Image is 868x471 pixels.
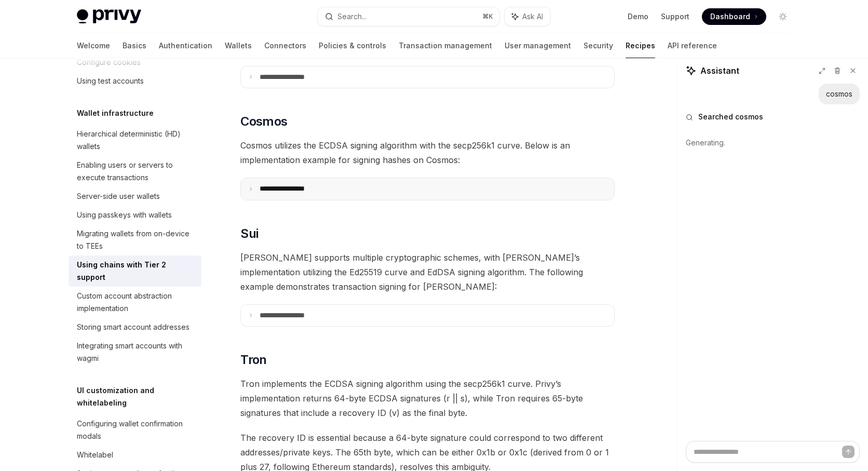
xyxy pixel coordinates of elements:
[77,227,195,252] div: Migrating wallets from on-device to TEEs
[77,418,195,442] div: Configuring wallet confirmation modals
[337,10,367,23] div: Search...
[77,449,113,461] div: Whitelabel
[77,384,201,409] h5: UI customization and whitelabeling
[77,107,154,119] h5: Wallet infrastructure
[77,128,195,153] div: Hierarchical deterministic (HD) wallets
[69,206,201,224] a: Using passkeys with wallets
[842,446,855,458] button: Send message
[698,112,763,122] span: Searched cosmos
[522,11,543,22] span: Ask AI
[69,224,201,255] a: Migrating wallets from on-device to TEEs
[69,318,201,337] a: Storing smart account addresses
[69,72,201,90] a: Using test accounts
[482,12,493,21] span: ⌘ K
[77,9,141,24] img: light logo
[69,446,201,464] a: Whitelabel
[710,11,750,22] span: Dashboard
[240,352,267,368] span: Tron
[240,113,287,130] span: Cosmos
[702,8,766,25] a: Dashboard
[686,129,860,156] div: Generating.
[240,138,615,167] span: Cosmos utilizes the ECDSA signing algorithm with the secp256k1 curve. Below is an implementation ...
[668,33,717,58] a: API reference
[240,250,615,294] span: [PERSON_NAME] supports multiple cryptographic schemes, with [PERSON_NAME]’s implementation utiliz...
[69,187,201,206] a: Server-side user wallets
[661,11,689,22] a: Support
[584,33,613,58] a: Security
[77,290,195,315] div: Custom account abstraction implementation
[240,376,615,420] span: Tron implements the ECDSA signing algorithm using the secp256k1 curve. Privy’s implementation ret...
[77,321,189,333] div: Storing smart account addresses
[77,209,172,221] div: Using passkeys with wallets
[69,255,201,287] a: Using chains with Tier 2 support
[77,190,160,203] div: Server-side user wallets
[240,225,258,242] span: Sui
[225,33,252,58] a: Wallets
[69,414,201,446] a: Configuring wallet confirmation modals
[686,112,860,122] button: Searched cosmos
[69,287,201,318] a: Custom account abstraction implementation
[69,337,201,368] a: Integrating smart accounts with wagmi
[77,340,195,365] div: Integrating smart accounts with wagmi
[264,33,306,58] a: Connectors
[77,33,110,58] a: Welcome
[505,33,571,58] a: User management
[626,33,655,58] a: Recipes
[700,64,739,77] span: Assistant
[69,125,201,156] a: Hierarchical deterministic (HD) wallets
[77,259,195,284] div: Using chains with Tier 2 support
[77,159,195,184] div: Enabling users or servers to execute transactions
[318,7,499,26] button: Search...⌘K
[628,11,648,22] a: Demo
[123,33,146,58] a: Basics
[826,89,852,99] div: cosmos
[505,7,550,26] button: Ask AI
[77,75,144,87] div: Using test accounts
[69,156,201,187] a: Enabling users or servers to execute transactions
[159,33,212,58] a: Authentication
[775,8,791,25] button: Toggle dark mode
[319,33,386,58] a: Policies & controls
[399,33,492,58] a: Transaction management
